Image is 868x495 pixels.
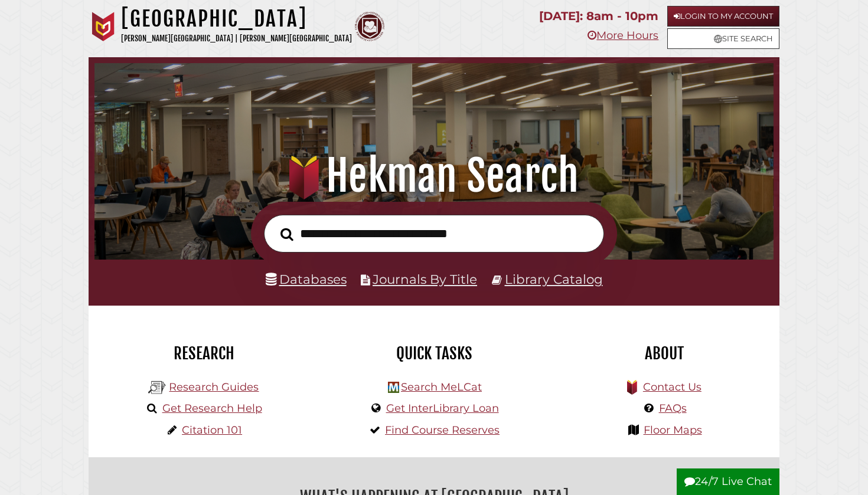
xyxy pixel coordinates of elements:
[667,28,779,49] a: Site Search
[121,6,352,32] h1: [GEOGRAPHIC_DATA]
[388,382,399,393] img: Hekman Library Logo
[107,150,761,202] h1: Hekman Search
[89,12,118,41] img: Calvin University
[266,271,347,287] a: Databases
[275,224,299,244] button: Search
[644,424,702,437] a: Floor Maps
[659,402,687,415] a: FAQs
[280,227,293,241] i: Search
[539,6,658,27] p: [DATE]: 8am - 10pm
[386,402,499,415] a: Get InterLibrary Loan
[385,424,500,437] a: Find Course Reserves
[355,12,384,41] img: Calvin Theological Seminary
[169,381,259,394] a: Research Guides
[401,381,482,394] a: Search MeLCat
[643,381,701,394] a: Contact Us
[148,379,166,396] img: Hekman Library Logo
[558,343,771,363] h2: About
[121,32,352,45] p: [PERSON_NAME][GEOGRAPHIC_DATA] | [PERSON_NAME][GEOGRAPHIC_DATA]
[588,29,658,42] a: More Hours
[505,271,603,287] a: Library Catalog
[182,424,242,437] a: Citation 101
[373,271,477,287] a: Journals By Title
[667,6,779,27] a: Login to My Account
[162,402,262,415] a: Get Research Help
[97,343,310,363] h2: Research
[328,343,540,363] h2: Quick Tasks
